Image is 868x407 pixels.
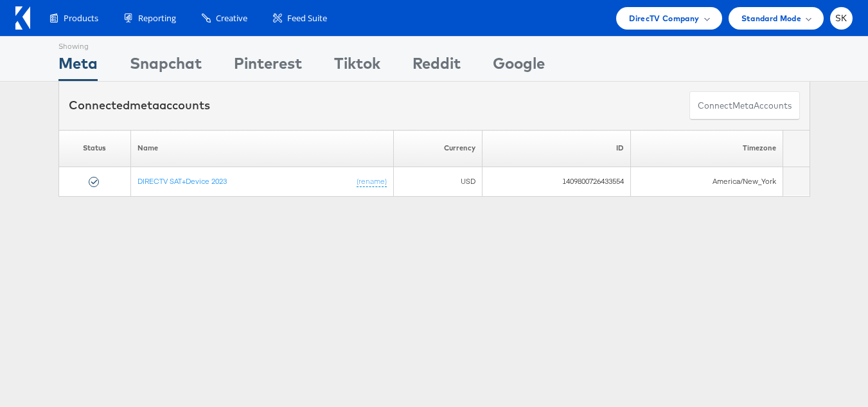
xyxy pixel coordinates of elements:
[483,167,631,196] td: 1409800726433554
[493,52,545,81] div: Google
[631,167,783,196] td: America/New_York
[138,12,176,24] span: Reporting
[69,97,210,114] div: Connected accounts
[631,130,783,167] th: Timezone
[741,12,801,25] span: Standard Mode
[58,37,98,52] div: Showing
[58,130,131,167] th: Status
[234,52,302,81] div: Pinterest
[483,130,631,167] th: ID
[64,12,98,24] span: Products
[835,14,847,23] span: SK
[130,98,159,113] span: meta
[216,12,247,24] span: Creative
[732,100,754,112] span: meta
[689,91,800,120] button: ConnectmetaAccounts
[130,52,202,81] div: Snapchat
[334,52,380,81] div: Tiktok
[357,176,387,186] a: (rename)
[137,176,227,185] a: DIRECTV SAT+Device 2023
[58,52,98,81] div: Meta
[393,130,482,167] th: Currency
[287,12,327,24] span: Feed Suite
[629,12,699,25] span: DirecTV Company
[131,130,394,167] th: Name
[393,167,482,196] td: USD
[412,52,461,81] div: Reddit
